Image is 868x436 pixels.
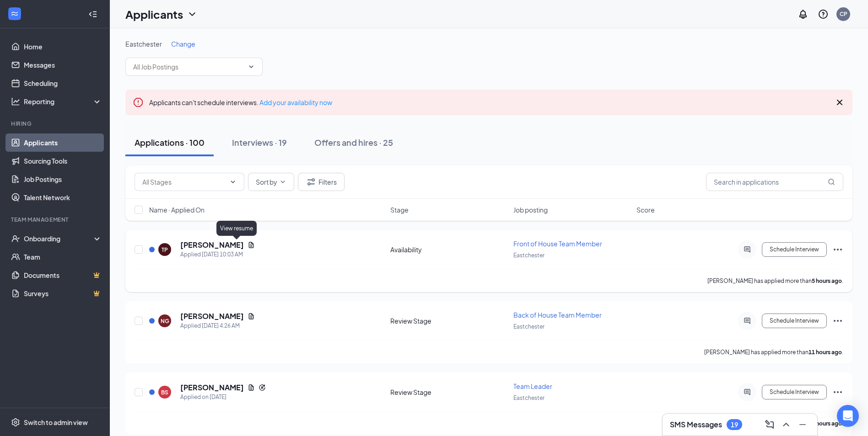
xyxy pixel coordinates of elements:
[828,178,835,186] svg: MagnifyingGlass
[259,384,266,391] svg: Reapply
[11,234,20,243] svg: UserCheck
[133,97,144,108] svg: Error
[162,246,168,254] div: TP
[133,62,244,72] input: All Job Postings
[248,173,294,191] button: Sort byChevronDown
[742,246,753,253] svg: ActiveChat
[513,382,552,390] span: Team Leader
[779,417,793,432] button: ChevronUp
[513,323,545,330] span: Eastchester
[24,152,102,170] a: Sourcing Tools
[180,250,255,259] div: Applied [DATE] 10:03 AM
[10,9,19,18] svg: WorkstreamLogo
[837,405,859,427] div: Open Intercom Messenger
[11,216,100,223] div: Team Management
[24,37,102,56] a: Home
[24,234,94,243] div: Onboarding
[832,387,843,398] svg: Ellipses
[832,244,843,255] svg: Ellipses
[298,173,345,191] button: Filter Filters
[24,266,102,284] a: DocumentsCrown
[731,421,738,429] div: 19
[11,120,100,128] div: Hiring
[742,317,753,324] svg: ActiveChat
[513,311,602,319] span: Back of House Team Member
[306,176,317,187] svg: Filter
[832,315,843,326] svg: Ellipses
[762,314,827,328] button: Schedule Interview
[180,383,244,393] h5: [PERSON_NAME]
[24,133,102,152] a: Applicants
[513,252,545,259] span: Eastchester
[390,245,508,254] div: Availability
[762,385,827,399] button: Schedule Interview
[149,205,205,214] span: Name · Applied On
[834,97,845,108] svg: Cross
[180,321,255,330] div: Applied [DATE] 4:26 AM
[24,74,102,92] a: Scheduling
[11,418,20,427] svg: Settings
[171,40,195,48] span: Change
[125,6,183,22] h1: Applicants
[142,177,226,187] input: All Stages
[232,137,287,148] div: Interviews · 19
[809,349,842,356] b: 11 hours ago
[636,205,655,214] span: Score
[707,277,843,285] p: [PERSON_NAME] has applied more than .
[248,313,255,320] svg: Document
[149,98,332,106] span: Applicants can't schedule interviews.
[706,173,843,191] input: Search in applications
[798,9,809,20] svg: Notifications
[180,240,244,250] h5: [PERSON_NAME]
[216,221,257,236] div: View resume
[24,284,102,303] a: SurveysCrown
[135,137,205,148] div: Applications · 100
[390,316,508,325] div: Review Stage
[88,10,97,19] svg: Collapse
[314,137,393,148] div: Offers and hires · 25
[248,384,255,391] svg: Document
[229,178,237,186] svg: ChevronDown
[513,394,545,401] span: Eastchester
[24,97,102,106] div: Reporting
[781,419,792,430] svg: ChevronUp
[187,9,198,20] svg: ChevronDown
[809,420,842,427] b: 15 hours ago
[762,417,777,432] button: ComposeMessage
[259,98,332,106] a: Add your availability now
[279,178,286,186] svg: ChevronDown
[161,388,168,396] div: BS
[24,248,102,266] a: Team
[513,239,602,248] span: Front of House Team Member
[742,388,753,396] svg: ActiveChat
[390,388,508,397] div: Review Stage
[256,179,277,185] span: Sort by
[704,348,843,356] p: [PERSON_NAME] has applied more than .
[24,418,88,427] div: Switch to admin view
[513,205,548,214] span: Job posting
[24,188,102,207] a: Talent Network
[125,40,162,48] span: Eastchester
[840,10,847,18] div: CP
[24,170,102,188] a: Job Postings
[812,277,842,284] b: 5 hours ago
[818,9,829,20] svg: QuestionInfo
[248,241,255,249] svg: Document
[762,242,827,257] button: Schedule Interview
[161,317,169,325] div: NG
[390,205,409,214] span: Stage
[24,56,102,74] a: Messages
[180,311,244,321] h5: [PERSON_NAME]
[11,97,20,106] svg: Analysis
[797,419,808,430] svg: Minimize
[180,393,266,402] div: Applied on [DATE]
[764,419,775,430] svg: ComposeMessage
[248,63,255,70] svg: ChevronDown
[795,417,810,432] button: Minimize
[670,420,722,430] h3: SMS Messages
